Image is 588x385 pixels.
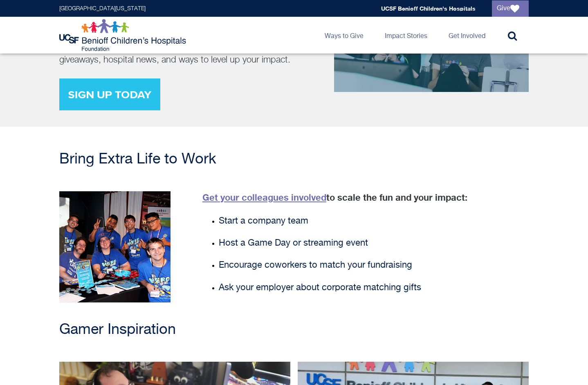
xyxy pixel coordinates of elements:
p: Join the UCSF Benioff Children’s Hospitals Extra Life team and connect with fellow gamers, stream... [59,4,292,78]
a: UCSF Benioff Children's Hospitals [381,5,476,12]
h4: Start a company team [219,216,529,226]
h4: Encourage coworkers to match your fundraising [219,260,529,271]
a: [GEOGRAPHIC_DATA][US_STATE] [59,6,146,11]
img: Logo for UCSF Benioff Children's Hospitals Foundation [59,19,188,51]
img: Extra Life at work [59,191,171,302]
h2: Gamer Inspiration [59,322,529,338]
h4: Host a Game Day or streaming event [219,238,529,248]
img: Sign up for Extra Life [59,78,160,110]
a: Get Involved [442,17,492,54]
a: Give [492,0,529,17]
a: Ways to Give [318,17,370,54]
h4: Ask your employer about corporate matching gifts [219,283,529,293]
a: Get your colleagues involved [202,192,326,203]
a: Impact Stories [378,17,434,54]
h2: Bring Extra Life to Work [59,151,529,168]
strong: to scale the fun and your impact: [202,192,467,203]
